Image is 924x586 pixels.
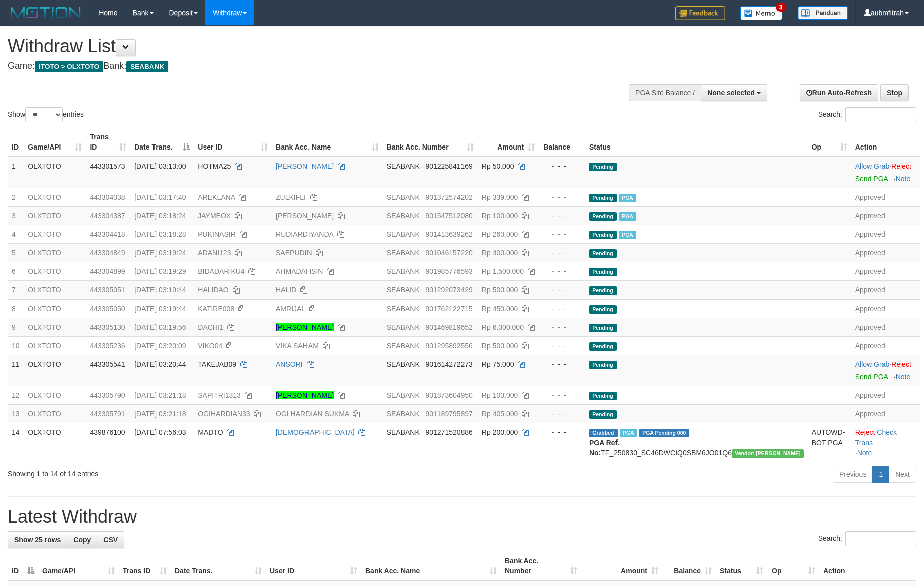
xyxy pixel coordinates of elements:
a: [DEMOGRAPHIC_DATA] [276,428,355,436]
span: Rp 260.000 [482,230,518,238]
td: · [851,355,920,386]
td: OLXTOTO [24,206,86,225]
th: Amount: activate to sort column ascending [581,552,662,580]
span: KATIRE008 [198,305,234,313]
th: Bank Acc. Name: activate to sort column ascending [272,128,383,157]
span: Pending [589,268,617,276]
span: Copy 901295892556 to clipboard [425,342,472,350]
span: Rp 200.000 [482,428,518,436]
a: AMRIJAL [276,305,305,313]
a: Show 25 rows [8,531,67,548]
span: 3 [776,3,786,12]
td: 10 [8,336,24,355]
td: OLXTOTO [24,355,86,386]
td: OLXTOTO [24,299,86,318]
td: Approved [851,318,920,336]
span: TAKEJAB09 [198,360,236,368]
span: Pending [589,361,617,369]
td: AUTOWD-BOT-PGA [808,423,851,462]
a: RUDIARDIYANDA [276,230,333,238]
h4: Game: Bank: [8,61,606,71]
div: - - - [543,409,581,419]
span: SEABANK [387,230,420,238]
span: [DATE] 03:20:44 [134,360,186,368]
span: Copy 901547512080 to clipboard [425,212,472,220]
span: SEABANK [387,193,420,201]
span: Pending [589,249,617,258]
div: - - - [543,390,581,400]
span: Marked by aubilham [620,429,637,437]
th: Action [819,552,916,580]
span: 443304899 [90,267,125,275]
span: [DATE] 03:19:56 [134,323,186,331]
a: ANSORI [276,360,303,368]
span: Copy 901271520886 to clipboard [425,428,472,436]
td: OLXTOTO [24,318,86,336]
th: Balance: activate to sort column ascending [662,552,716,580]
a: Reject [891,360,911,368]
span: Pending [589,305,617,314]
a: AHMADAHSIN [276,267,323,275]
div: - - - [543,192,581,202]
th: Trans ID: activate to sort column ascending [119,552,171,580]
td: 7 [8,280,24,299]
span: Vendor URL: https://secure4.1velocity.biz [732,449,804,458]
div: - - - [543,248,581,258]
span: ADANI123 [198,249,231,257]
td: Approved [851,225,920,243]
th: ID [8,128,24,157]
span: SEABANK [387,162,420,170]
span: Rp 500.000 [482,342,518,350]
td: OLXTOTO [24,386,86,404]
select: Showentries [25,107,63,122]
h1: Withdraw List [8,36,606,56]
div: - - - [543,211,581,221]
span: OGIHARDIAN33 [198,410,250,418]
span: 443304038 [90,193,125,201]
td: 8 [8,299,24,318]
span: SEABANK [126,61,168,72]
td: · · [851,423,920,462]
span: Copy 901614272273 to clipboard [425,360,472,368]
span: Marked by aubabdullah [619,231,636,239]
span: JAYMEOX [198,212,231,220]
td: 11 [8,355,24,386]
th: Amount: activate to sort column ascending [478,128,539,157]
th: User ID: activate to sort column ascending [266,552,361,580]
span: MADTO [198,428,223,436]
div: Showing 1 to 14 of 14 entries [8,465,378,479]
span: Rp 6.000.000 [482,323,524,331]
th: Game/API: activate to sort column ascending [38,552,119,580]
a: Previous [833,466,873,483]
img: panduan.png [798,6,848,20]
a: 1 [872,466,889,483]
span: SEABANK [387,428,420,436]
span: AREKLANA [198,193,235,201]
span: CSV [103,536,118,544]
td: OLXTOTO [24,423,86,462]
td: 14 [8,423,24,462]
td: OLXTOTO [24,157,86,188]
span: Copy [73,536,91,544]
input: Search: [845,107,916,122]
div: - - - [543,266,581,276]
th: Trans ID: activate to sort column ascending [86,128,130,157]
span: 443304849 [90,249,125,257]
span: 443301573 [90,162,125,170]
div: - - - [543,359,581,369]
span: Marked by aubabdullah [619,212,636,221]
a: OGI HARDIAN SUKMA [276,410,349,418]
span: [DATE] 03:17:40 [134,193,186,201]
span: SEABANK [387,212,420,220]
td: 9 [8,318,24,336]
a: [PERSON_NAME] [276,212,334,220]
span: Pending [589,212,617,221]
a: Allow Grab [855,162,889,170]
img: Button%20Memo.svg [740,6,783,20]
td: Approved [851,299,920,318]
span: SAPITRI1313 [198,391,241,399]
span: Copy 901225841169 to clipboard [425,162,472,170]
a: Note [857,449,872,457]
span: DACHI1 [198,323,223,331]
th: Balance [539,128,585,157]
